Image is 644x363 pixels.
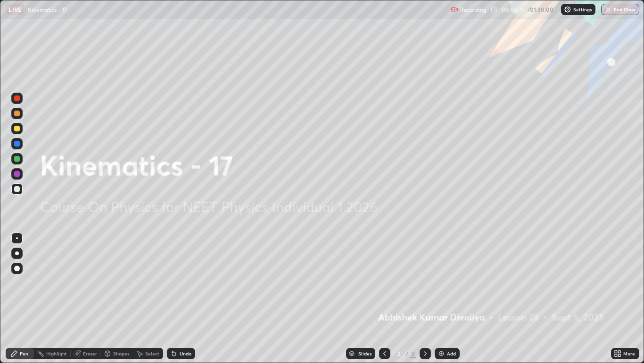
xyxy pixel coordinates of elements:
button: End Class [601,4,639,15]
div: Highlight [46,351,67,356]
div: More [623,351,635,356]
div: Shapes [113,351,129,356]
p: LIVE [8,6,21,13]
div: 2 [410,349,416,358]
img: recording.375f2c34.svg [451,6,458,13]
div: 2 [394,351,404,356]
div: Undo [180,351,191,356]
img: add-slide-button [438,350,445,357]
img: class-settings-icons [564,6,571,13]
img: end-class-cross [604,6,612,13]
div: / [405,351,408,356]
div: Select [145,351,159,356]
div: Pen [20,351,28,356]
div: Slides [358,351,372,356]
p: Recording [460,6,487,13]
div: Eraser [83,351,97,356]
p: Settings [573,7,592,12]
div: Add [447,351,456,356]
p: Kinematics - 17 [28,6,67,13]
